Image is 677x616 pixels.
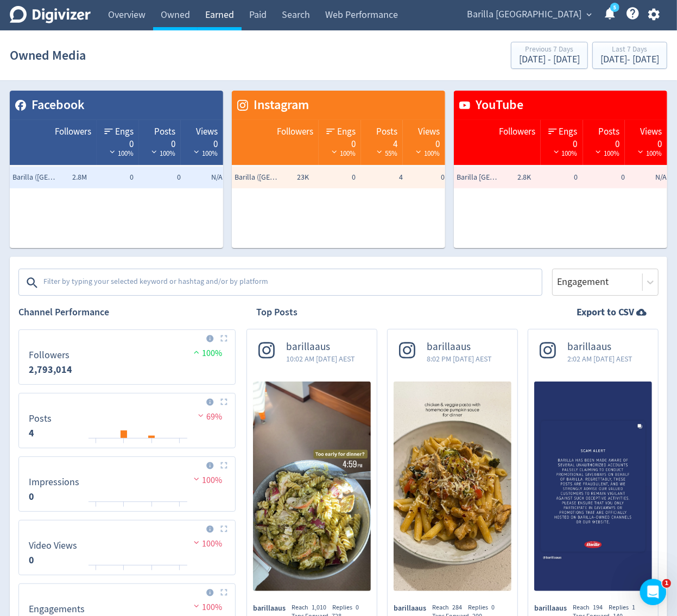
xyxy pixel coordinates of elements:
span: Views [418,125,440,138]
img: Placeholder [220,398,227,405]
td: 0 [312,167,359,188]
text: 14/09 [173,442,186,450]
span: Engs [559,125,578,138]
span: 100% [413,149,440,158]
span: 1 [662,579,671,588]
table: customized table [232,91,445,248]
span: 8:02 PM [DATE] AEST [427,353,492,364]
span: 284 [452,603,462,612]
button: Barilla [GEOGRAPHIC_DATA] [463,6,594,23]
div: Reach [573,603,609,612]
img: positive-performance.svg [191,348,202,356]
td: 0 [90,167,137,188]
span: 10:02 AM [DATE] AEST [286,353,355,364]
div: 0 [102,138,134,147]
img: Placeholder [220,335,227,342]
div: 0 [408,138,440,147]
strong: 4 [29,427,34,440]
dt: Posts [29,412,52,425]
span: barillaaus [286,341,355,353]
dt: Followers [29,349,72,361]
h2: Channel Performance [18,306,236,319]
div: [DATE] - [DATE] [600,55,659,65]
h1: Owned Media [10,38,86,73]
div: [DATE] - [DATE] [519,55,580,65]
div: 0 [630,138,662,147]
span: 0 [491,603,495,612]
td: N/A [628,167,675,188]
span: Barilla (AU, NZ) [12,172,56,183]
span: barillaaus [567,341,632,353]
td: 0 [534,167,581,188]
div: Reach [292,603,332,612]
img: Placeholder [220,589,227,596]
img: negative-performance-white.svg [593,148,604,156]
td: 23K [264,167,312,188]
svg: Posts 4 [23,398,231,443]
td: 0 [406,167,453,188]
text: 08/09 [90,569,103,577]
text: 12/09 [145,569,159,577]
span: 69% [195,411,222,422]
span: 1,010 [312,603,326,612]
td: N/A [184,167,231,188]
span: Posts [154,125,175,138]
div: 0 [186,138,218,147]
span: 100% [191,475,222,486]
span: 100% [191,149,218,158]
svg: Video Views 0 [23,525,231,570]
div: 0 [324,138,356,147]
img: negative-performance.svg [191,602,202,610]
td: 0 [581,167,628,188]
div: Replies [468,603,501,612]
dt: Video Views [29,539,77,552]
text: 10/09 [117,442,130,450]
span: Engs [337,125,356,138]
div: 0 [144,138,176,147]
text: 10/09 [117,506,130,513]
text: 14/09 [173,506,186,513]
text: 14/09 [173,569,186,577]
iframe: Intercom live chat [640,579,666,605]
span: 100% [635,149,662,158]
td: 2.8K [486,167,534,188]
td: 4 [359,167,406,188]
span: barillaaus [394,603,432,614]
text: 10/09 [117,569,130,577]
dt: Engagements [29,603,85,615]
button: Last 7 Days[DATE]- [DATE] [592,42,667,69]
div: Reach [432,603,468,612]
strong: 0 [29,490,34,503]
div: 4 [366,138,398,147]
div: 0 [589,138,620,147]
span: 100% [191,602,222,613]
span: 100% [149,149,175,158]
img: negative-performance.svg [195,411,206,420]
table: customized table [454,91,667,248]
span: Instagram [248,96,309,115]
span: Posts [376,125,397,138]
button: Previous 7 Days[DATE] - [DATE] [511,42,588,69]
img: negative-performance-white.svg [329,148,340,156]
span: Barilla Australia [457,172,500,183]
img: negative-performance.svg [191,475,202,483]
span: Engs [115,125,134,138]
span: Posts [598,125,619,138]
text: 08/09 [90,506,103,513]
span: 0 [356,603,359,612]
span: Views [196,125,218,138]
span: Followers [55,125,91,138]
text: 08/09 [90,442,103,450]
img: Placeholder [220,462,227,469]
strong: 0 [29,554,34,567]
td: 2.8M [42,167,90,188]
span: barillaaus [253,603,292,614]
img: negative-performance.svg [191,538,202,547]
img: negative-performance-white.svg [551,148,562,156]
img: Placeholder [220,525,227,532]
span: 1 [632,603,635,612]
text: 5 [613,4,616,11]
div: Replies [609,603,641,612]
a: 5 [610,3,619,12]
span: 55% [374,149,397,158]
